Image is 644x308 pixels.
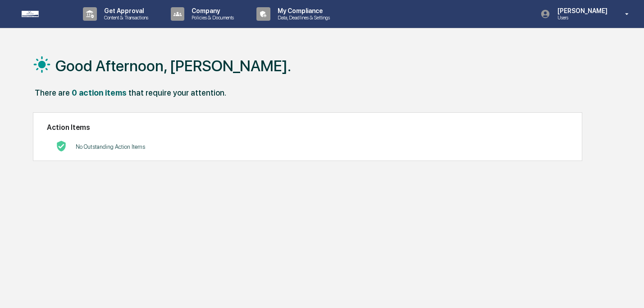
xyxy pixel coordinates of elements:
div: that require your attention. [128,88,226,97]
p: Company [184,7,238,14]
h2: Action Items [47,123,568,132]
img: No Actions logo [56,141,67,152]
p: Policies & Documents [184,14,238,21]
div: 0 action items [72,88,127,97]
h1: Good Afternoon, [PERSON_NAME]. [55,57,291,75]
p: [PERSON_NAME] [550,7,612,14]
p: No Outstanding Action Items [76,143,145,150]
p: Content & Transactions [97,14,153,21]
p: My Compliance [270,7,334,14]
p: Users [550,14,612,21]
div: There are [35,88,70,97]
p: Get Approval [97,7,153,14]
p: Data, Deadlines & Settings [270,14,334,21]
img: logo [22,11,65,17]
